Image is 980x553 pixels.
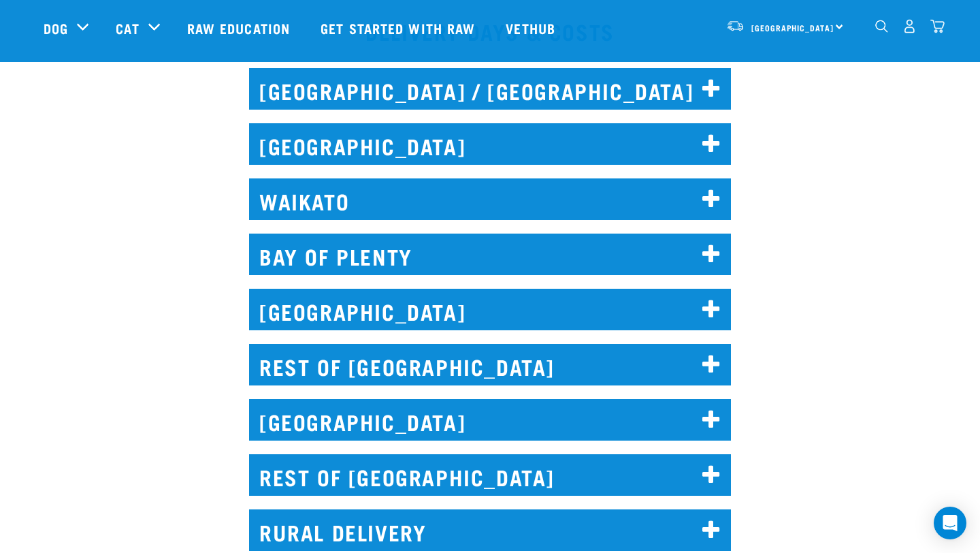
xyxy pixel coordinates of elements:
h2: REST OF [GEOGRAPHIC_DATA] [249,454,731,496]
img: van-moving.png [726,20,745,32]
h2: [GEOGRAPHIC_DATA] / [GEOGRAPHIC_DATA] [249,68,731,110]
h2: BAY OF PLENTY [249,234,731,275]
h2: REST OF [GEOGRAPHIC_DATA] [249,344,731,385]
a: Cat [116,18,139,38]
span: [GEOGRAPHIC_DATA] [751,25,834,30]
a: Raw Education [174,1,307,55]
a: Get started with Raw [307,1,492,55]
img: home-icon@2x.png [930,19,945,33]
h2: [GEOGRAPHIC_DATA] [249,399,731,441]
a: Vethub [492,1,572,55]
h2: [GEOGRAPHIC_DATA] [249,289,731,330]
img: user.png [902,19,917,33]
h2: RURAL DELIVERY [249,509,731,551]
div: Open Intercom Messenger [934,507,966,539]
img: home-icon-1@2x.png [875,20,888,33]
h2: [GEOGRAPHIC_DATA] [249,123,731,165]
h2: WAIKATO [249,178,731,220]
a: Dog [44,18,68,38]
